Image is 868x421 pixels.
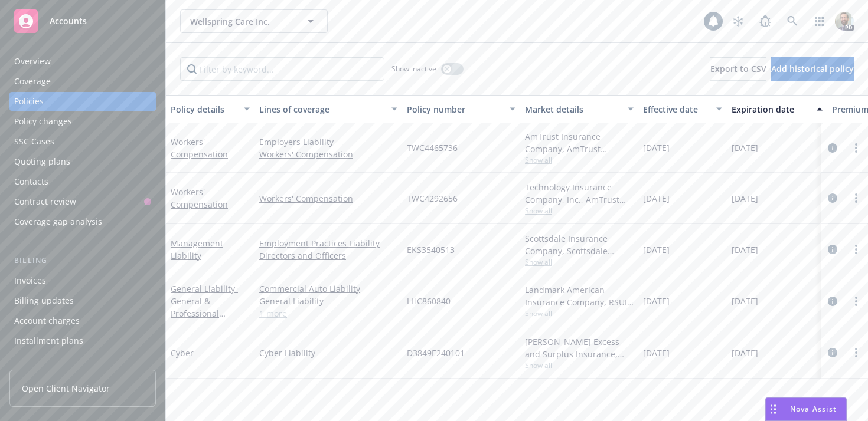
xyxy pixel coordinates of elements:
button: Expiration date [727,95,827,123]
a: more [849,141,863,155]
div: Policies [14,92,44,111]
a: Policy changes [9,112,156,131]
span: Show all [525,155,634,165]
a: Quoting plans [9,152,156,171]
span: Show all [525,360,634,370]
span: [DATE] [643,347,670,359]
div: Expiration date [732,103,810,116]
a: Billing updates [9,291,156,310]
a: more [849,191,863,205]
a: Commercial Auto Liability [259,282,397,295]
span: Open Client Navigator [22,382,110,394]
a: Workers' Compensation [171,186,228,210]
button: Policy details [166,95,254,123]
a: Switch app [808,9,831,33]
span: - General & Professional Liability [171,283,238,331]
a: Account charges [9,311,156,330]
a: Contract review [9,192,156,211]
a: Accounts [9,5,156,38]
span: [DATE] [732,192,758,205]
span: Add historical policy [771,63,854,74]
div: AmTrust Insurance Company, AmTrust Financial Services [525,130,634,155]
span: D3849E240101 [407,347,465,359]
span: [DATE] [643,295,670,307]
span: [DATE] [643,244,670,256]
div: Overview [14,52,51,71]
div: Billing [9,255,156,267]
span: TWC4465736 [407,142,458,154]
a: General Liability [259,295,397,307]
button: Lines of coverage [254,95,402,123]
button: Policy number [402,95,520,123]
span: TWC4292656 [407,192,458,205]
div: Coverage gap analysis [14,212,102,231]
div: Account charges [14,311,80,330]
a: General Liability [171,283,238,331]
a: Workers' Compensation [259,192,397,205]
a: Search [781,9,804,33]
button: Market details [520,95,638,123]
div: Contacts [14,172,48,191]
span: Show inactive [391,64,436,74]
div: Policy number [407,103,502,116]
div: Policy details [171,103,237,116]
span: EKS3540513 [407,244,455,256]
input: Filter by keyword... [180,57,384,81]
a: circleInformation [825,294,840,308]
a: Coverage [9,72,156,91]
button: Add historical policy [771,57,854,81]
a: 1 more [259,307,397,320]
a: circleInformation [825,346,840,360]
a: Stop snowing [726,9,750,33]
span: Show all [525,206,634,216]
span: [DATE] [732,347,758,359]
a: Coverage gap analysis [9,212,156,231]
button: Nova Assist [765,397,847,421]
button: Wellspring Care Inc. [180,9,328,33]
span: [DATE] [643,192,670,205]
button: Effective date [638,95,727,123]
a: Employment Practices Liability [259,237,397,249]
a: more [849,242,863,256]
a: Directors and Officers [259,249,397,262]
a: SSC Cases [9,132,156,151]
div: SSC Cases [14,132,54,151]
span: Show all [525,308,634,318]
a: Overview [9,52,156,71]
div: Landmark American Insurance Company, RSUI Group, RT Specialty Insurance Services, LLC (RSG Specia... [525,284,634,308]
a: circleInformation [825,242,840,256]
a: Workers' Compensation [259,148,397,160]
a: more [849,346,863,360]
button: Export to CSV [710,57,766,81]
span: Export to CSV [710,63,766,74]
div: Quoting plans [14,152,70,171]
div: Effective date [643,103,709,116]
a: Report a Bug [753,9,777,33]
span: Nova Assist [790,404,837,414]
div: Contract review [14,192,76,211]
a: Workers' Compensation [171,136,228,160]
a: Cyber [171,347,194,358]
div: Scottsdale Insurance Company, Scottsdale Insurance Company (Nationwide), RT Specialty Insurance S... [525,232,634,257]
div: [PERSON_NAME] Excess and Surplus Insurance, Inc., [PERSON_NAME] Group, RT Specialty Insurance Ser... [525,336,634,360]
div: Drag to move [766,398,781,420]
span: Wellspring Care Inc. [190,15,292,28]
a: more [849,294,863,308]
div: Billing updates [14,291,74,310]
a: Cyber Liability [259,347,397,359]
a: circleInformation [825,141,840,155]
a: Contacts [9,172,156,191]
span: Show all [525,257,634,267]
span: [DATE] [643,142,670,154]
span: Accounts [50,17,87,26]
span: [DATE] [732,142,758,154]
a: circleInformation [825,191,840,205]
div: Lines of coverage [259,103,384,116]
a: Employers Liability [259,136,397,148]
img: photo [835,12,854,31]
div: Market details [525,103,621,116]
span: [DATE] [732,244,758,256]
div: Installment plans [14,331,83,350]
a: Policies [9,92,156,111]
a: Installment plans [9,331,156,350]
